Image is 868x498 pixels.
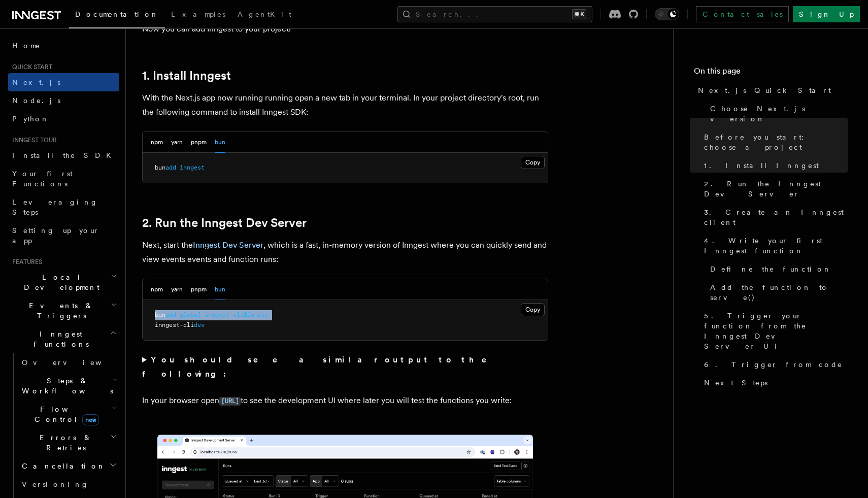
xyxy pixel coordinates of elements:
[8,301,111,321] span: Events & Triggers
[572,9,586,19] kbd: ⌘K
[165,164,176,171] span: add
[700,128,848,156] a: Before you start: choose a project
[18,372,119,400] button: Steps & Workflows
[8,329,110,349] span: Inngest Functions
[142,216,307,230] a: 2. Run the Inngest Dev Server
[193,240,263,250] a: Inngest Dev Server
[706,278,848,307] a: Add the function to serve()
[521,156,545,169] button: Copy
[18,376,113,396] span: Steps & Workflows
[155,164,165,171] span: bun
[696,6,789,22] a: Contact sales
[710,104,848,124] span: Choose Next.js version
[155,321,194,328] span: inngest-cli
[18,400,119,428] button: Flow Controlnew
[180,164,205,171] span: inngest
[704,378,767,388] span: Next Steps
[191,279,207,300] button: pnpm
[8,258,42,266] span: Features
[793,6,860,22] a: Sign Up
[219,395,241,405] a: [URL]
[8,73,119,91] a: Next.js
[704,311,848,351] span: 5. Trigger your function from the Inngest Dev Server UI
[151,132,163,153] button: npm
[694,81,848,99] a: Next.js Quick Start
[142,238,548,267] p: Next, start the , which is a fast, in-memory version of Inngest where you can quickly send and vi...
[700,203,848,231] a: 3. Create an Inngest client
[8,193,119,221] a: Leveraging Steps
[8,272,111,292] span: Local Development
[8,136,57,144] span: Inngest tour
[521,303,545,316] button: Copy
[219,397,241,406] code: [URL]
[8,110,119,128] a: Python
[710,264,831,274] span: Define the function
[12,78,60,86] span: Next.js
[704,236,848,256] span: 4. Write your first Inngest function
[142,69,231,83] a: 1. Install Inngest
[8,146,119,164] a: Install the SDK
[18,461,106,471] span: Cancellation
[694,65,848,81] h4: On this page
[12,96,60,105] span: Node.js
[151,279,163,300] button: npm
[12,226,99,245] span: Setting up your app
[8,268,119,296] button: Local Development
[194,321,205,328] span: dev
[191,132,207,153] button: pnpm
[231,3,297,27] a: AgentKit
[8,296,119,325] button: Events & Triggers
[215,132,225,153] button: bun
[22,480,89,488] span: Versioning
[397,6,592,22] button: Search...⌘K
[18,457,119,475] button: Cancellation
[700,175,848,203] a: 2. Run the Inngest Dev Server
[12,151,117,159] span: Install the SDK
[18,433,110,453] span: Errors & Retries
[700,156,848,175] a: 1. Install Inngest
[8,63,52,71] span: Quick start
[704,160,819,171] span: 1. Install Inngest
[710,282,848,303] span: Add the function to serve()
[180,311,201,318] span: global
[8,221,119,250] a: Setting up your app
[704,132,848,152] span: Before you start: choose a project
[82,414,99,425] span: new
[704,179,848,199] span: 2. Run the Inngest Dev Server
[704,207,848,227] span: 3. Create an Inngest client
[8,325,119,353] button: Inngest Functions
[655,8,679,20] button: Toggle dark mode
[205,311,269,318] span: inngest-cli@latest
[12,41,41,51] span: Home
[69,3,165,28] a: Documentation
[142,91,548,119] p: With the Next.js app now running running open a new tab in your terminal. In your project directo...
[8,91,119,110] a: Node.js
[698,85,831,95] span: Next.js Quick Start
[8,37,119,55] a: Home
[18,428,119,457] button: Errors & Retries
[12,198,98,216] span: Leveraging Steps
[171,10,225,18] span: Examples
[706,260,848,278] a: Define the function
[155,311,165,318] span: bun
[18,404,112,424] span: Flow Control
[700,231,848,260] a: 4. Write your first Inngest function
[142,393,548,408] p: In your browser open to see the development UI where later you will test the functions you write:
[238,10,291,18] span: AgentKit
[700,374,848,392] a: Next Steps
[22,358,126,367] span: Overview
[700,355,848,374] a: 6. Trigger from code
[171,132,183,153] button: yarn
[165,311,176,318] span: add
[704,359,843,370] span: 6. Trigger from code
[12,170,73,188] span: Your first Functions
[8,164,119,193] a: Your first Functions
[700,307,848,355] a: 5. Trigger your function from the Inngest Dev Server UI
[12,115,49,123] span: Python
[706,99,848,128] a: Choose Next.js version
[142,353,548,381] summary: You should see a similar output to the following:
[75,10,159,18] span: Documentation
[165,3,231,27] a: Examples
[215,279,225,300] button: bun
[142,355,501,379] strong: You should see a similar output to the following:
